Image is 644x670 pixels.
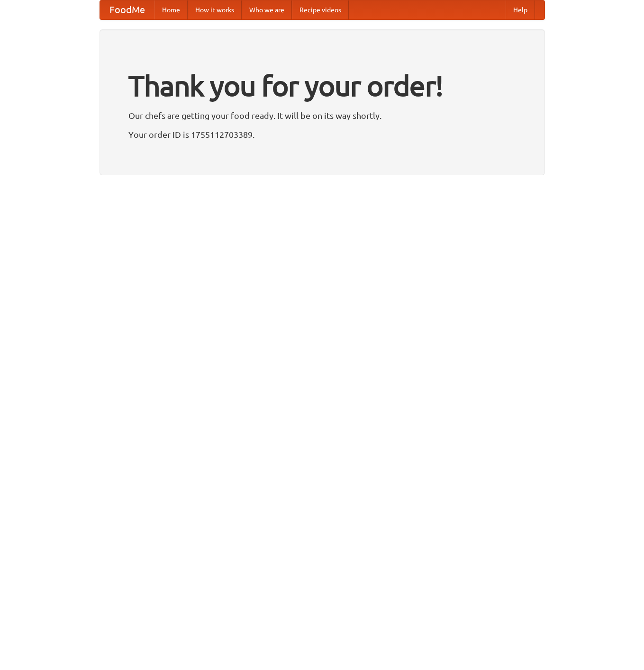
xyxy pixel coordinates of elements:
h1: Thank you for your order! [128,63,516,108]
a: Home [154,0,188,19]
a: How it works [188,0,242,19]
a: Recipe videos [292,0,349,19]
a: Help [506,0,535,19]
a: FoodMe [100,0,154,19]
p: Our chefs are getting your food ready. It will be on its way shortly. [128,108,516,123]
p: Your order ID is 1755112703389. [128,127,516,142]
a: Who we are [242,0,292,19]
